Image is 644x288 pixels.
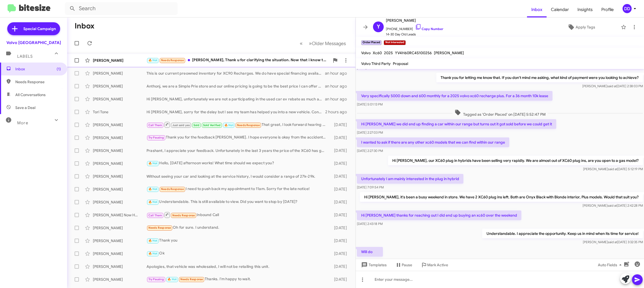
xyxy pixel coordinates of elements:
[93,199,147,205] div: [PERSON_NAME]
[147,121,329,128] div: That great, I look forward hearing more from service scheduling and from you [DATE]. Thanks! [GEO...
[15,105,35,110] span: Save a Deal
[93,264,147,269] div: [PERSON_NAME]
[361,50,371,55] span: Volvo
[148,252,158,255] span: 🔥 Hot
[147,238,329,244] div: Thank you
[167,278,177,281] span: 🔥 Hot
[329,225,351,231] div: [DATE]
[148,136,164,139] span: Try Pausing
[329,212,351,218] div: [DATE]
[147,276,329,282] div: Thanks. I'm happy to wait.
[172,123,190,127] span: Just said yes
[361,61,391,66] span: Volvo Third Party
[598,260,624,270] span: Auto Fields
[402,260,412,270] span: Pause
[582,84,643,88] span: [PERSON_NAME] [DATE] 2:38:03 PM
[329,264,351,269] div: [DATE]
[329,135,351,140] div: [DATE]
[147,148,329,153] div: Prashant, I appreciate your feedback. Unfortunately in the last 3 years the price of the XC60 has...
[607,84,617,88] span: said at
[15,92,46,97] span: All Conversations
[147,57,330,63] div: [PERSON_NAME], Thank u for clarifying the situation. Now that i know that it was neither nepotism...
[436,73,643,82] p: Thank you for letting me know that. If you don't mind me asking, what kind of payment were you lo...
[309,40,312,47] span: »
[357,247,383,257] p: Will do
[161,59,184,62] span: Needs Response
[237,123,260,127] span: Needs Response
[6,40,61,45] div: Volvo [GEOGRAPHIC_DATA]
[180,278,203,281] span: Needs Response
[329,161,351,166] div: [DATE]
[329,277,351,282] div: [DATE]
[395,50,432,55] span: YV4H60RC4S100256
[93,71,147,76] div: [PERSON_NAME]
[608,240,617,244] span: said at
[17,54,33,59] span: Labels
[357,137,509,147] p: I wanted to ask if there are any other xc60 models that we can find within our range
[386,24,443,32] span: [PHONE_NUMBER]
[93,174,147,179] div: [PERSON_NAME]
[573,2,597,17] span: Insights
[193,123,200,127] span: Sold
[618,4,638,13] button: DD
[329,199,351,205] div: [DATE]
[583,167,643,171] span: [PERSON_NAME] [DATE] 5:12:19 PM
[148,226,171,229] span: Needs Response
[329,187,351,192] div: [DATE]
[386,32,443,37] span: 14-30 Day Old Leads
[203,123,221,127] span: Sold Verified
[357,149,383,153] span: [DATE] 2:27:30 PM
[608,203,617,207] span: said at
[57,66,61,72] span: (1)
[93,122,147,127] div: [PERSON_NAME]
[391,260,416,270] button: Pause
[452,109,548,117] span: Tagged as 'Order Placed' on [DATE] 5:52:47 PM
[329,251,351,256] div: [DATE]
[147,83,325,89] div: Anthonj, we are a Simple Prie store and our online pricing is going to be the best price I can of...
[93,212,147,218] div: [PERSON_NAME] Now How Many Seats
[148,278,164,281] span: Try Pausing
[357,258,383,262] span: [DATE] 3:32:49 PM
[357,222,383,226] span: [DATE] 2:43:18 PM
[93,135,147,140] div: [PERSON_NAME]
[623,4,632,13] div: DD
[297,38,349,49] nav: Page navigation example
[23,26,56,31] span: Special Campaign
[325,83,351,89] div: an hour ago
[544,22,618,32] button: Apply Tags
[527,2,547,17] span: Inbox
[93,148,147,153] div: [PERSON_NAME]
[384,40,405,45] small: Not Interested
[594,260,628,270] button: Auto Fields
[357,210,521,220] p: Hi [PERSON_NAME] thanks for reaching out I did end up buying an xc60 over the weekend
[147,186,329,192] div: I need to push back my appointment to 11am. Sorry for the late notice!
[482,229,643,238] p: Understandable. I appreciate the opportunity. Keep us in mind when its time for service!
[393,61,408,66] span: Proposal
[93,96,147,102] div: [PERSON_NAME]
[147,109,325,115] div: Hi [PERSON_NAME], sorry for the delay but I see my team has helped you into a new vehicle. Congra...
[147,199,329,205] div: Understandable. This is still available to view. Did you want to stop by [DATE]?
[357,119,556,129] p: Hi [PERSON_NAME] we did end up finding a car within our range but turns out it got sold before we...
[329,122,351,127] div: [DATE]
[325,109,351,115] div: 2 hours ago
[148,123,162,127] span: Call Them
[360,260,387,270] span: Templates
[172,214,195,217] span: Needs Response
[325,71,351,76] div: an hour ago
[93,277,147,282] div: [PERSON_NAME]
[17,121,28,125] span: More
[329,238,351,243] div: [DATE]
[147,225,329,231] div: Oh for sure. I understand.
[224,123,233,127] span: 🔥 Hot
[306,38,349,49] button: Next
[583,240,643,244] span: [PERSON_NAME] [DATE] 3:32:35 PM
[148,187,158,191] span: 🔥 Hot
[93,225,147,231] div: [PERSON_NAME]
[597,2,618,17] span: Profile
[325,96,351,102] div: an hour ago
[297,38,306,49] button: Previous
[147,160,329,166] div: Hello, [DATE] afternoon works! What time should we expect you?
[427,260,448,270] span: Mark Active
[434,50,464,55] span: [PERSON_NAME]
[386,17,443,24] span: [PERSON_NAME]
